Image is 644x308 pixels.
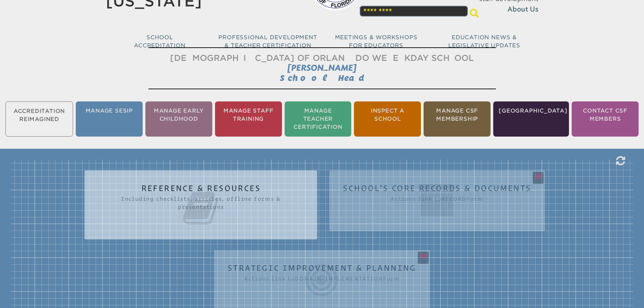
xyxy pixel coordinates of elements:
span: [PERSON_NAME] [287,63,357,73]
li: Manage Staff Training [215,101,282,137]
span: Meetings & Workshops for Educators [335,34,418,49]
li: Manage Teacher Certification [285,101,352,137]
li: Contact CSF Members [572,101,639,137]
li: Manage SESIP [76,101,143,137]
span: Professional Development & Teacher Certification [218,34,317,49]
h2: Reference & Resources [98,184,304,227]
span: Education News & Legislative Updates [448,34,520,49]
span: School Head [280,73,364,82]
li: Inspect a School [354,101,421,137]
li: Manage Early Childhood [145,101,212,137]
span: About Us [507,4,539,15]
span: School Accreditation [134,34,185,49]
li: Manage CSF Membership [424,101,491,137]
li: [GEOGRAPHIC_DATA] [493,101,569,137]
